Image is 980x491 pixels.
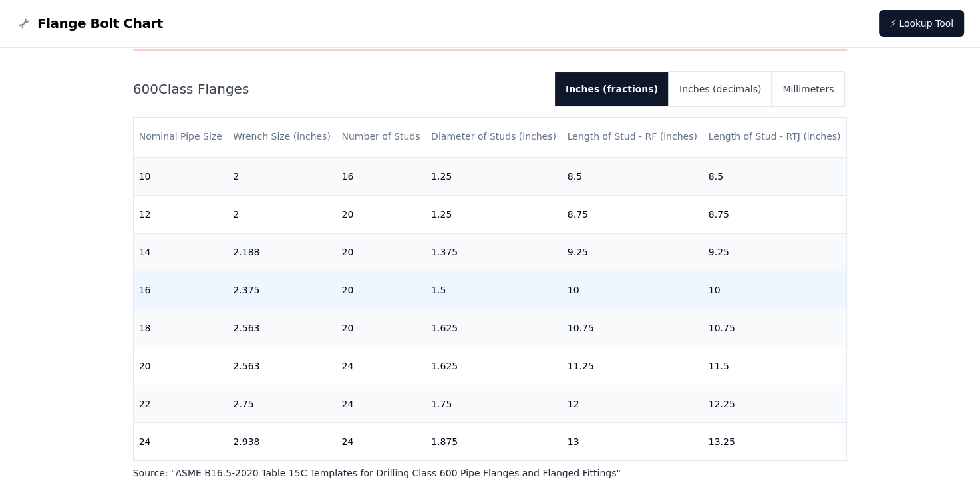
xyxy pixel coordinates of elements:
[16,14,163,33] a: Flange Bolt Chart LogoFlange Bolt Chart
[426,118,562,156] th: Diameter of Studs (inches)
[228,233,336,271] td: 2.188
[703,385,847,422] td: 12.25
[703,271,847,309] td: 10
[703,118,847,156] th: Length of Stud - RTJ (inches)
[336,118,426,156] th: Number of Studs
[426,233,562,271] td: 1.375
[426,385,562,422] td: 1.75
[562,157,703,195] td: 8.5
[228,347,336,385] td: 2.563
[134,347,228,385] td: 20
[37,14,163,33] span: Flange Bolt Chart
[669,72,772,106] button: Inches (decimals)
[133,80,544,98] h2: 600 Class Flanges
[426,157,562,195] td: 1.25
[555,72,669,106] button: Inches (fractions)
[703,309,847,347] td: 10.75
[562,271,703,309] td: 10
[426,422,562,460] td: 1.875
[562,385,703,422] td: 12
[134,118,228,156] th: Nominal Pipe Size
[703,422,847,460] td: 13.25
[562,195,703,233] td: 8.75
[703,347,847,385] td: 11.5
[134,309,228,347] td: 18
[562,233,703,271] td: 9.25
[426,309,562,347] td: 1.625
[228,422,336,460] td: 2.938
[562,309,703,347] td: 10.75
[228,157,336,195] td: 2
[228,385,336,422] td: 2.75
[228,118,336,156] th: Wrench Size (inches)
[426,195,562,233] td: 1.25
[562,347,703,385] td: 11.25
[772,72,844,106] button: Millimeters
[134,157,228,195] td: 10
[562,118,703,156] th: Length of Stud - RF (inches)
[703,233,847,271] td: 9.25
[336,422,426,460] td: 24
[336,309,426,347] td: 20
[228,195,336,233] td: 2
[562,422,703,460] td: 13
[134,422,228,460] td: 24
[16,15,32,31] img: Flange Bolt Chart Logo
[134,233,228,271] td: 14
[426,347,562,385] td: 1.625
[134,271,228,309] td: 16
[703,157,847,195] td: 8.5
[134,195,228,233] td: 12
[228,309,336,347] td: 2.563
[336,195,426,233] td: 20
[134,385,228,422] td: 22
[336,385,426,422] td: 24
[703,195,847,233] td: 8.75
[336,157,426,195] td: 16
[879,10,964,37] a: ⚡ Lookup Tool
[336,233,426,271] td: 20
[133,466,848,480] p: Source: " ASME B16.5-2020 Table 15C Templates for Drilling Class 600 Pipe Flanges and Flanged Fit...
[426,271,562,309] td: 1.5
[336,347,426,385] td: 24
[228,271,336,309] td: 2.375
[336,271,426,309] td: 20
